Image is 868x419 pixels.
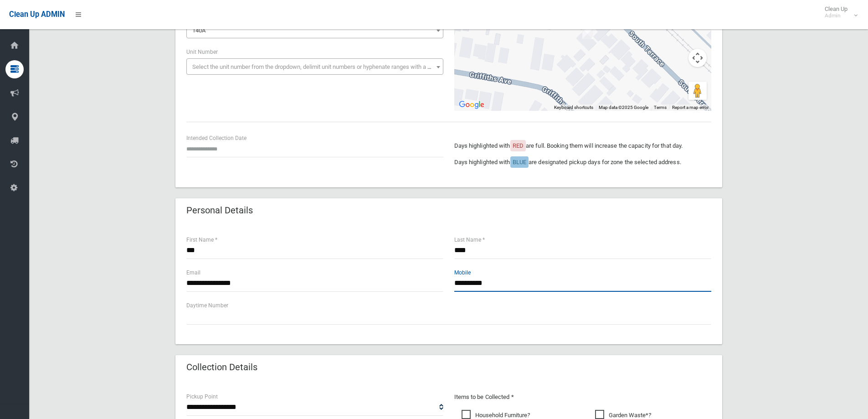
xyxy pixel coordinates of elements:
span: 140A [186,22,443,38]
span: 140A [192,27,205,34]
a: Report a map error [672,105,709,110]
button: Drag Pegman onto the map to open Street View [688,82,707,100]
span: Clean Up ADMIN [9,10,65,19]
small: Admin [825,12,847,19]
p: Days highlighted with are full. Booking them will increase the capacity for that day. [454,140,711,151]
button: Map camera controls [688,49,707,67]
span: RED [513,142,524,149]
span: BLUE [513,159,526,166]
span: 140A [189,24,441,37]
a: Open this area in Google Maps (opens a new window) [457,99,487,111]
button: Keyboard shortcuts [554,104,593,111]
p: Days highlighted with are designated pickup days for zone the selected address. [454,157,711,168]
span: Select the unit number from the dropdown, delimit unit numbers or hyphenate ranges with a comma [192,63,447,70]
span: Clean Up [820,5,857,19]
p: Items to be Collected * [454,392,711,403]
a: Terms (opens in new tab) [654,105,667,110]
header: Personal Details [175,202,264,219]
header: Collection Details [175,358,268,376]
img: Google [457,99,487,111]
div: 140A South Terrace, BANKSTOWN NSW 2200 [582,24,593,39]
span: Map data ©2025 Google [599,105,648,110]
